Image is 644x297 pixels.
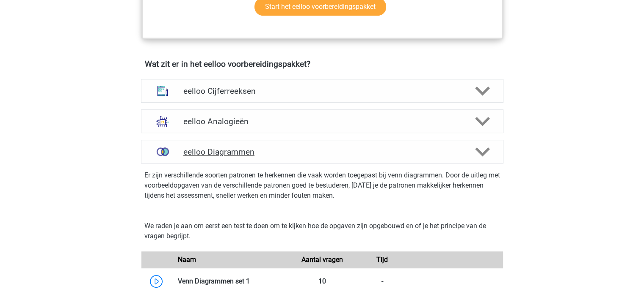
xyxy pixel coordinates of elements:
[152,80,174,102] img: cijferreeksen
[171,255,292,265] div: Naam
[138,79,507,103] a: cijferreeksen eelloo Cijferreeksen
[352,255,412,265] div: Tijd
[144,221,500,241] p: We raden je aan om eerst een test te doen om te kijken hoe de opgaven zijn opgebouwd en of je het...
[171,276,292,286] div: Venn Diagrammen set 1
[292,255,352,265] div: Aantal vragen
[145,59,500,69] h4: Wat zit er in het eelloo voorbereidingspakket?
[144,170,500,201] p: Er zijn verschillende soorten patronen te herkennen die vaak worden toegepast bij venn diagrammen...
[152,141,174,163] img: venn diagrammen
[183,147,461,157] h4: eelloo Diagrammen
[183,86,461,96] h4: eelloo Cijferreeksen
[138,140,507,163] a: venn diagrammen eelloo Diagrammen
[138,109,507,133] a: analogieen eelloo Analogieën
[183,117,461,126] h4: eelloo Analogieën
[152,110,174,132] img: analogieen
